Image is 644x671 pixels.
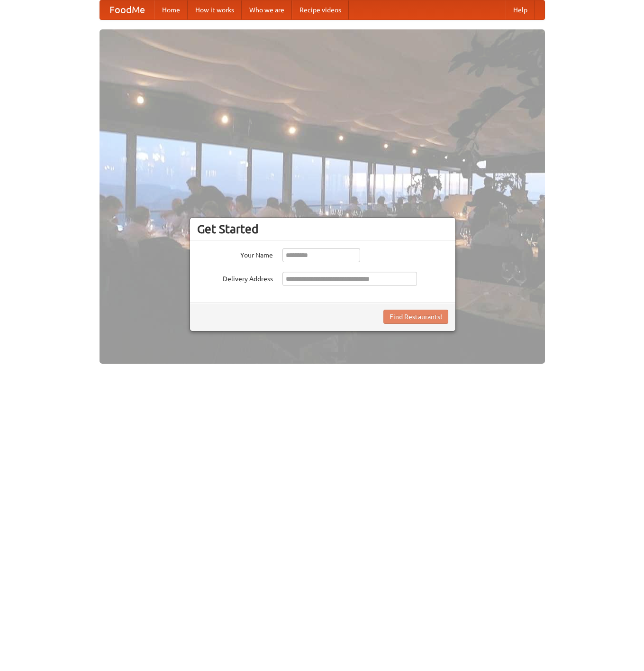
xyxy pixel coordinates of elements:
[242,0,292,19] a: Who we are
[100,0,154,19] a: FoodMe
[154,0,188,19] a: Home
[188,0,242,19] a: How it works
[506,0,535,19] a: Help
[197,272,273,284] label: Delivery Address
[197,248,273,260] label: Your Name
[197,222,448,236] h3: Get Started
[383,310,448,324] button: Find Restaurants!
[292,0,349,19] a: Recipe videos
